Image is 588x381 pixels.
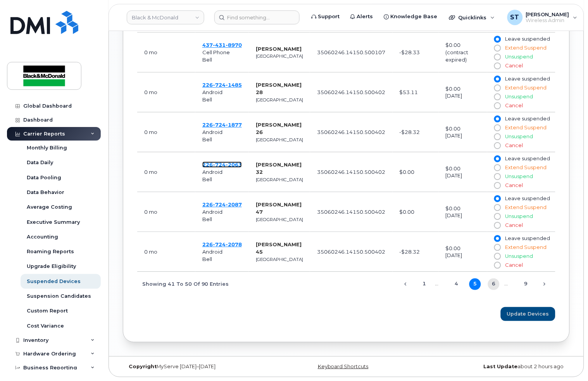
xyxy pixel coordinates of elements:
[310,232,393,272] td: 35060246.14150.500402
[202,201,242,208] a: 2267242087
[400,278,412,290] a: Previous
[393,72,439,112] td: $53.11
[202,82,242,88] span: 226
[310,152,393,192] td: 35060246.14150.500402
[505,134,533,139] span: Unsuspend
[505,244,547,250] span: Extend Suspend
[345,9,379,24] a: Alerts
[256,201,302,215] strong: [PERSON_NAME] 47
[202,161,242,168] a: 2267242063
[494,156,500,162] input: Leave suspended
[213,82,226,88] span: 724
[202,169,222,175] span: Android
[318,13,340,21] span: Support
[494,76,500,82] input: Leave suspended
[213,241,226,247] span: 724
[505,45,547,51] span: Extend Suspend
[202,176,212,182] span: Bell
[500,280,513,287] span: …
[469,278,481,290] a: 5
[226,82,242,88] span: 1485
[494,235,500,242] input: Leave suspended
[137,33,195,72] td: August 27, 2025 02:26
[505,173,533,179] span: Unsuspend
[505,94,533,100] span: Unsuspend
[310,72,393,112] td: 35060246.14150.500402
[137,232,195,272] td: August 27, 2025 02:26
[137,192,195,232] td: August 27, 2025 02:26
[202,82,242,88] a: 2267241485
[494,134,500,140] input: Unsuspend
[494,85,500,91] input: Extend Suspend
[488,278,500,290] a: 6
[494,204,500,211] input: Extend Suspend
[439,192,487,232] td: $0.00
[226,201,242,208] span: 2087
[446,212,480,219] div: [DATE]
[137,72,195,112] td: August 27, 2025 02:26
[439,152,487,192] td: $0.00
[494,182,500,189] input: Cancel
[202,161,242,168] span: 226
[494,253,500,259] input: Unsuspend
[505,54,533,60] span: Unsuspend
[357,13,373,21] span: Alerts
[446,132,480,139] div: [DATE]
[494,244,500,251] input: Extend Suspend
[494,116,500,122] input: Leave suspended
[494,222,500,228] input: Cancel
[202,42,242,48] span: 437
[202,209,222,215] span: Android
[505,222,523,228] span: Cancel
[494,45,500,51] input: Extend Suspend
[202,42,242,48] a: 4374318970
[256,82,302,95] strong: [PERSON_NAME] 28
[129,364,157,369] strong: Copyright
[505,204,547,210] span: Extend Suspend
[213,161,226,168] span: 724
[539,278,550,290] a: Next
[306,9,345,24] a: Support
[310,33,393,72] td: 35060246.14150.500107
[318,364,369,369] a: Keyboard Shortcuts
[501,307,555,321] button: Update Devices
[379,9,443,24] a: Knowledge Base
[256,217,303,222] small: [GEOGRAPHIC_DATA]
[439,112,487,152] td: $0.00
[494,213,500,220] input: Unsuspend
[202,216,212,222] span: Bell
[505,63,523,69] span: Cancel
[127,10,204,24] a: Black & McDonald
[484,364,518,369] strong: Last Update
[446,92,480,100] div: [DATE]
[202,201,242,208] span: 226
[505,165,547,170] span: Extend Suspend
[505,253,533,259] span: Unsuspend
[202,241,242,247] span: 226
[123,364,272,370] div: MyServe [DATE]–[DATE]
[494,103,500,109] input: Cancel
[505,36,550,42] span: Leave suspended
[451,278,462,290] a: 4
[393,192,439,232] td: $0.00
[226,122,242,128] span: 1877
[439,72,487,112] td: $0.00
[202,241,242,247] a: 2267242078
[393,112,439,152] td: -$28.32
[202,96,212,103] span: Bell
[256,46,302,52] strong: [PERSON_NAME]
[505,213,533,219] span: Unsuspend
[310,112,393,152] td: 35060246.14150.500402
[526,17,569,24] span: Wireless Admin
[446,172,480,179] div: [DATE]
[226,42,242,48] span: 8970
[202,122,242,128] a: 2267241877
[502,10,583,25] div: Sogand Tavakoli
[505,76,550,82] span: Leave suspended
[391,13,438,21] span: Knowledge Base
[439,232,487,272] td: $0.00
[421,364,570,370] div: about 2 hours ago
[213,201,226,208] span: 724
[213,122,226,128] span: 724
[505,235,550,241] span: Leave suspended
